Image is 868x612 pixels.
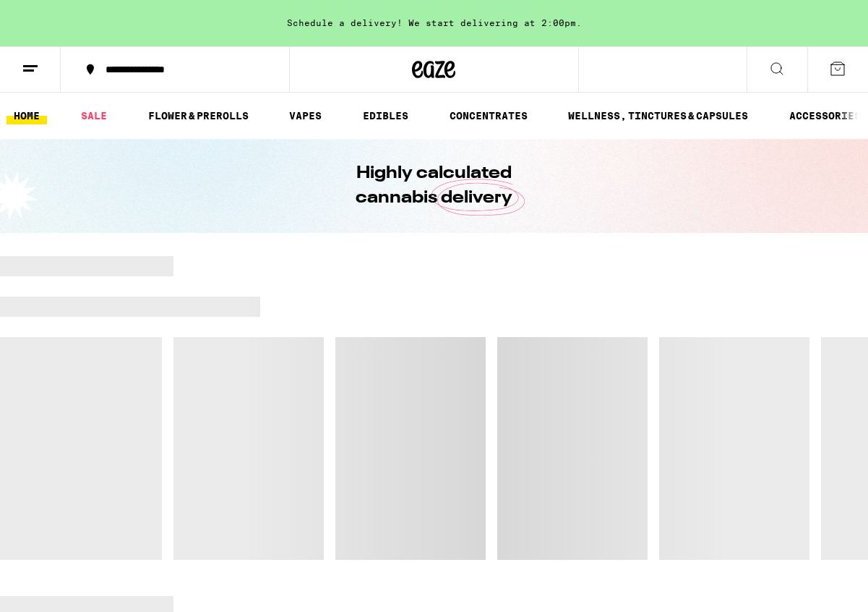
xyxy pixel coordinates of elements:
[282,107,329,124] a: VAPES
[782,107,868,124] a: ACCESSORIES
[561,107,755,124] a: WELLNESS, TINCTURES & CAPSULES
[356,107,416,124] a: EDIBLES
[74,107,114,124] a: SALE
[315,161,554,211] h1: Highly calculated cannabis delivery
[442,107,535,124] a: CONCENTRATES
[141,107,256,124] a: FLOWER & PREROLLS
[7,107,47,124] a: HOME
